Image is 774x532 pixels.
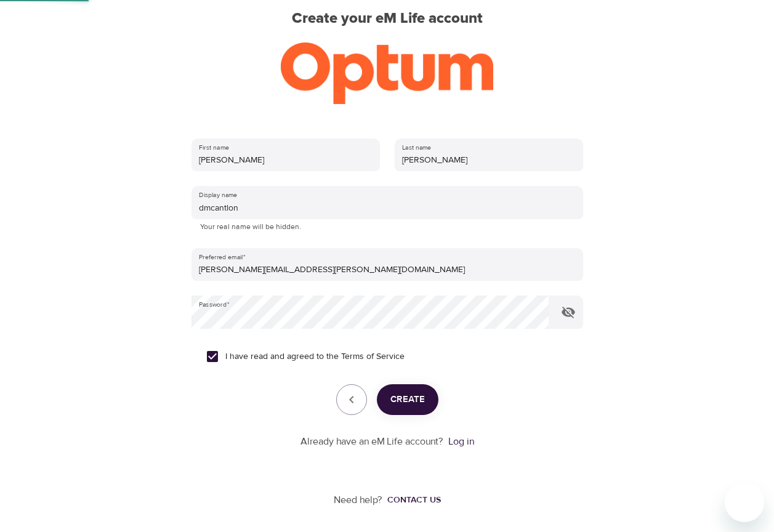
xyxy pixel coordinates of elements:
[341,350,405,363] a: Terms of Service
[725,483,764,522] iframe: Button to launch messaging window
[200,221,574,233] p: Your real name will be hidden.
[390,392,425,408] span: Create
[382,494,441,506] a: Contact us
[281,42,493,104] img: Optum-logo-ora-RGB.png
[300,435,443,449] p: Already have an eM Life account?
[172,10,603,28] h2: Create your eM Life account
[448,435,474,448] a: Log in
[334,493,382,507] p: Need help?
[377,384,438,415] button: Create
[387,494,441,506] div: Contact us
[225,350,405,363] span: I have read and agreed to the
